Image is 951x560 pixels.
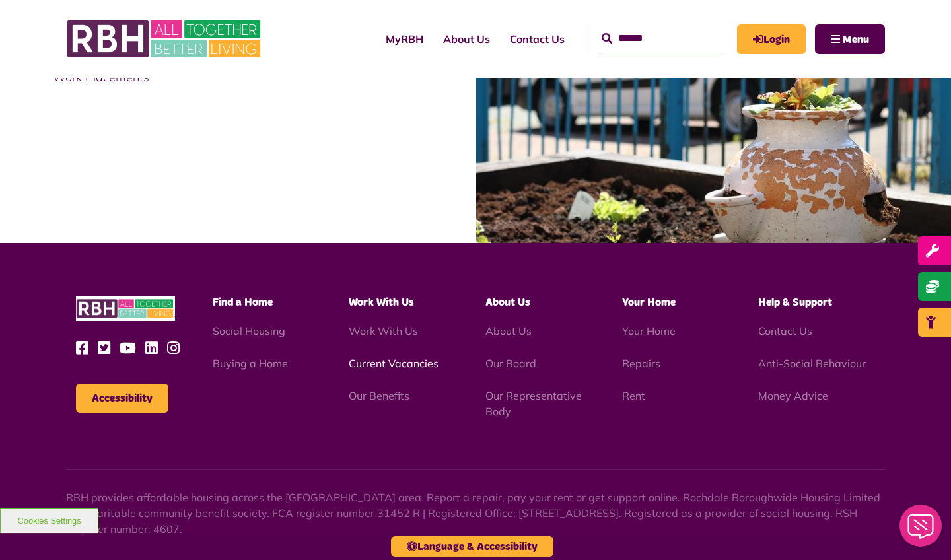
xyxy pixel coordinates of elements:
img: RBH [66,13,264,65]
span: Help & Support [758,297,832,308]
a: Anti-Social Behaviour [758,357,866,370]
a: Our Board [485,357,536,370]
a: MyRBH [376,21,433,57]
a: Contact Us [758,324,812,337]
a: Your Home [622,324,676,337]
span: Menu [843,34,869,45]
button: Accessibility [76,384,168,413]
p: RBH provides affordable housing across the [GEOGRAPHIC_DATA] area. Report a repair, pay your rent... [66,489,885,537]
iframe: Netcall Web Assistant for live chat [892,501,951,560]
button: Navigation [815,24,885,54]
a: About Us [485,324,532,337]
a: Social Housing [213,324,285,337]
button: Language & Accessibility [391,536,553,557]
img: RBH [76,296,175,322]
a: About Us [433,21,500,57]
span: About Us [485,297,530,308]
a: MyRBH [737,24,806,54]
a: Current Vacancies [349,357,439,370]
a: Work With Us [349,324,418,337]
a: Contact Us [500,21,575,57]
span: Work With Us [349,297,414,308]
a: Repairs [622,357,660,370]
a: Our Benefits [349,389,409,402]
span: Your Home [622,297,676,308]
a: Rent [622,389,645,402]
span: Find a Home [213,297,273,308]
a: Money Advice [758,389,828,402]
a: Buying a Home [213,357,288,370]
a: Our Representative Body [485,389,582,418]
